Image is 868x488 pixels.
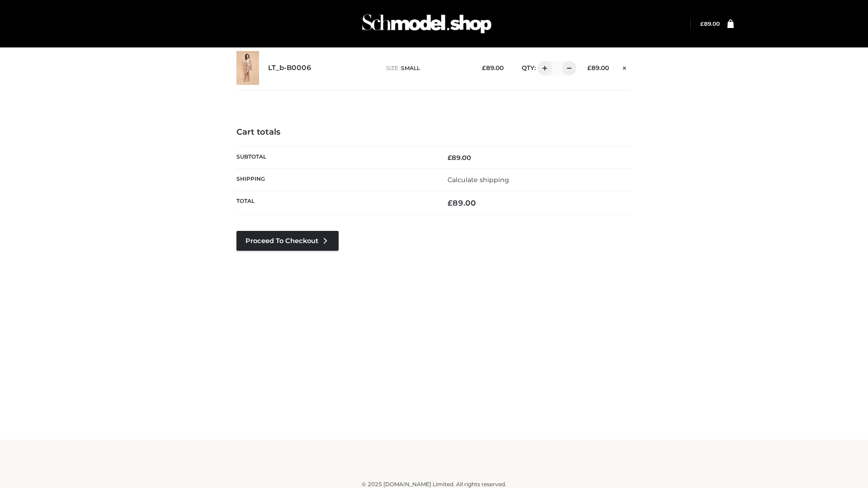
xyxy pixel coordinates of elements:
span: £ [448,198,453,207]
img: Schmodel Admin 964 [359,6,495,42]
span: SMALL [401,65,420,71]
bdi: 89.00 [587,64,609,71]
div: QTY: [513,61,573,75]
a: LT_b-B0006 [268,64,311,72]
span: £ [448,154,452,162]
bdi: 89.00 [448,154,471,162]
bdi: 89.00 [482,64,504,71]
a: Proceed to Checkout [236,231,339,251]
a: Calculate shipping [448,176,509,184]
span: £ [482,64,486,71]
bdi: 89.00 [700,20,720,27]
p: size : [386,64,468,72]
a: £89.00 [700,20,720,27]
span: £ [700,20,704,27]
th: Total [236,191,434,215]
th: Subtotal [236,146,434,169]
span: £ [587,64,591,71]
th: Shipping [236,169,434,191]
bdi: 89.00 [448,198,476,207]
a: Remove this item [618,61,632,73]
h4: Cart totals [236,127,632,137]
